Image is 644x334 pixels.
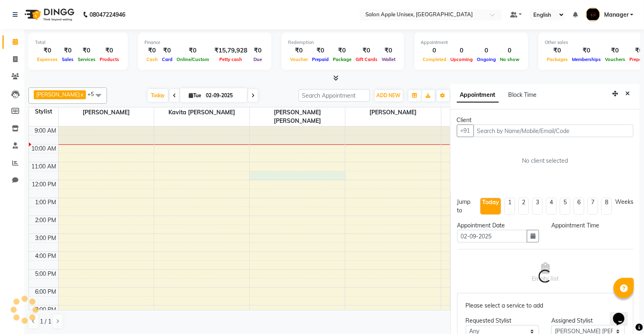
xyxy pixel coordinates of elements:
span: Training Department [441,107,537,118]
span: Sales [60,57,76,62]
div: ₹0 [570,46,603,55]
div: 0 [498,46,522,55]
div: 0 [421,46,448,55]
input: Search by Name/Mobile/Email/Code [474,124,633,137]
span: Empty list [532,262,559,283]
span: Voucher [288,57,310,62]
span: Gift Cards [354,57,380,62]
div: Redemption [288,39,397,46]
span: [PERSON_NAME] [59,107,154,118]
div: ₹0 [331,46,354,55]
div: Weeks [615,198,633,206]
div: ₹0 [545,46,570,55]
button: Close [622,87,633,100]
iframe: chat widget [610,301,636,326]
div: 6:00 PM [34,288,58,296]
button: ADD NEW [375,90,403,101]
div: ₹0 [310,46,331,55]
div: 12:00 PM [31,180,58,189]
span: ADD NEW [377,92,401,98]
span: Services [76,57,98,62]
span: Products [98,57,121,62]
span: Memberships [570,57,603,62]
div: ₹0 [354,46,380,55]
div: 4:00 PM [34,252,58,260]
div: 9:00 AM [33,127,58,135]
span: Package [331,57,354,62]
li: 5 [560,198,570,215]
div: ₹0 [175,46,211,55]
div: No client selected [476,157,614,165]
span: Vouchers [603,57,627,62]
span: Cash [144,57,160,62]
div: ₹15,79,928 [211,46,251,55]
span: [PERSON_NAME] [36,91,80,98]
span: Today [148,89,168,102]
div: 11:00 AM [30,162,58,171]
div: ₹0 [288,46,310,55]
div: Requested Stylist [466,317,539,325]
input: 2025-09-02 [203,90,244,102]
div: Appointment Time [551,221,633,230]
span: Packages [545,57,570,62]
div: 2:00 PM [34,216,58,225]
span: Manager [604,11,629,19]
span: Completed [421,57,448,62]
li: 1 [504,198,515,215]
input: Search Appointment [299,89,370,102]
span: Appointment [457,88,499,103]
div: 10:00 AM [30,144,58,153]
div: 3:00 PM [34,234,58,242]
div: ₹0 [251,46,265,55]
span: 1 / 1 [40,317,51,326]
div: Finance [144,39,265,46]
span: Expenses [35,57,60,62]
div: ₹0 [60,46,76,55]
span: Block Time [509,91,537,98]
li: 7 [587,198,598,215]
div: ₹0 [98,46,121,55]
span: Card [160,57,175,62]
div: ₹0 [76,46,98,55]
span: [PERSON_NAME] [PERSON_NAME] [250,107,345,126]
span: Prepaid [310,57,331,62]
li: 6 [574,198,584,215]
button: +91 [457,124,474,137]
p: Please select a service to add [466,301,625,310]
div: Jump to [457,198,477,215]
span: Online/Custom [175,57,211,62]
div: 0 [475,46,498,55]
span: [PERSON_NAME] [345,107,441,118]
li: 2 [518,198,529,215]
span: +5 [87,91,100,97]
div: Stylist [29,107,58,116]
li: 3 [532,198,543,215]
b: 08047224946 [90,3,125,26]
div: 0 [448,46,475,55]
div: 1:00 PM [34,198,58,207]
div: Total [35,39,121,46]
div: Client [457,116,633,124]
span: Tue [187,92,203,98]
div: ₹0 [603,46,627,55]
div: ₹0 [144,46,160,55]
img: logo [21,3,76,26]
div: ₹0 [160,46,175,55]
div: 7:00 PM [34,306,58,314]
div: Assigned Stylist [551,317,625,325]
span: Wallet [380,57,397,62]
div: Appointment [421,39,522,46]
img: Manager [586,7,600,22]
li: 4 [546,198,557,215]
span: Petty cash [218,57,245,62]
span: Due [251,57,264,62]
li: 8 [601,198,612,215]
div: 5:00 PM [34,270,58,278]
a: x [80,91,83,98]
span: Kavita [PERSON_NAME] [154,107,249,118]
div: ₹0 [380,46,397,55]
div: Today [482,198,499,207]
div: ₹0 [35,46,60,55]
div: Appointment Date [457,221,539,230]
span: Ongoing [475,57,498,62]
